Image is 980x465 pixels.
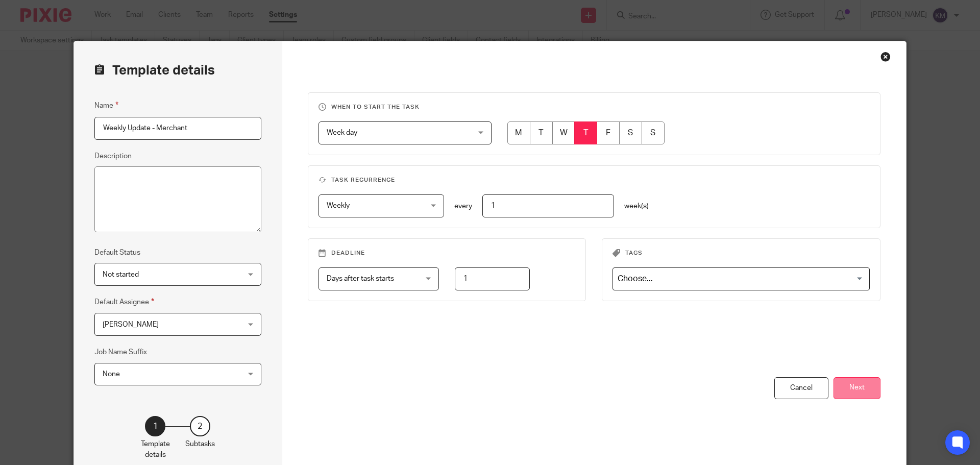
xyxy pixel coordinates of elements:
div: 1 [145,416,165,436]
p: Template details [141,439,170,460]
div: Close this dialog window [880,52,891,62]
span: None [103,371,120,378]
div: Search for option [612,267,870,290]
span: Week day [327,129,357,136]
h3: Tags [612,249,870,257]
span: Weekly [327,202,350,209]
div: 2 [190,416,210,436]
label: Name [94,100,118,111]
p: Subtasks [185,439,215,449]
div: Cancel [774,377,828,399]
span: Days after task starts [327,275,394,282]
p: every [454,201,472,211]
h3: Deadline [318,249,576,257]
input: Search for option [614,270,864,288]
label: Job Name Suffix [94,347,147,357]
h2: Template details [94,62,215,79]
span: week(s) [624,203,649,210]
button: Next [834,377,880,399]
span: Not started [103,271,139,278]
label: Default Status [94,248,140,258]
label: Description [94,151,132,161]
h3: When to start the task [318,103,870,111]
h3: Task recurrence [318,176,870,184]
label: Default Assignee [94,296,154,308]
span: [PERSON_NAME] [103,321,159,328]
